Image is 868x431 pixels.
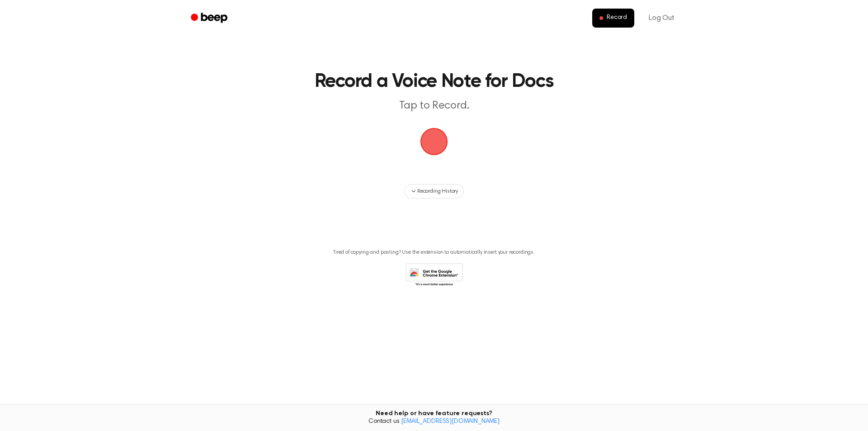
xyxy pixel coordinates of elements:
[260,99,608,114] p: Tap to Record.
[203,72,665,91] h1: Record a Voice Note for Docs
[184,9,236,27] a: Beep
[5,418,863,426] span: Contact us
[640,7,684,29] a: Log Out
[607,14,627,22] span: Record
[417,187,458,195] span: Recording History
[420,128,448,155] img: Beep Logo
[592,9,634,28] button: Record
[404,184,464,199] button: Recording History
[333,249,535,256] p: Tired of copying and pasting? Use the extension to automatically insert your recordings.
[401,418,500,425] a: [EMAIL_ADDRESS][DOMAIN_NAME]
